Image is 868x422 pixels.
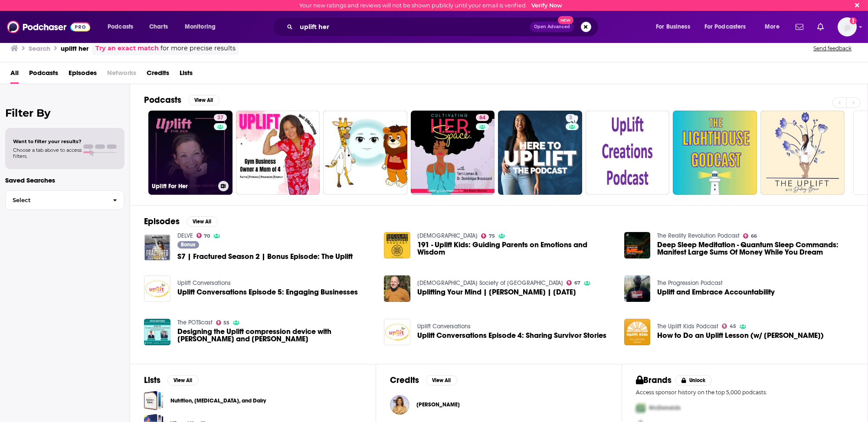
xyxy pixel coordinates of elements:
a: Designing the Uplift compression device with Kishen Mitra and Sameer Kunte [144,319,170,345]
button: open menu [102,20,144,34]
button: open menu [699,20,759,34]
span: for more precise results [160,43,236,53]
button: Show profile menu [838,17,857,36]
a: DELVE [177,232,193,239]
img: Hoda Kotb [390,395,409,415]
a: Credits [147,66,169,84]
a: Charts [144,20,173,34]
span: Open Advanced [534,25,570,29]
a: 75 [481,233,495,239]
img: 191 - Uplift Kids: Guiding Parents on Emotions and Wisdom [384,232,410,258]
span: How to Do an Uplift Lesson (w/ [PERSON_NAME]) [657,332,824,339]
a: Uplift Conversations [417,323,471,330]
a: How to Do an Uplift Lesson (w/ Elizabeth Seeley) [657,332,824,339]
a: 37Uplift For Her [148,111,233,195]
a: The POTScast [177,319,213,326]
span: Nutrition, Diabetes, and Dairy [144,391,164,410]
a: Buddhist Society of Western Australia [417,279,563,287]
span: Uplift Conversations Episode 4: Sharing Survivor Stories [417,332,606,339]
button: open menu [650,20,701,34]
span: 70 [204,234,210,238]
span: [PERSON_NAME] [416,401,460,408]
a: 64 [411,111,495,195]
button: View All [426,375,457,386]
span: 64 [479,114,485,122]
span: Logged in as BretAita [838,17,857,36]
button: open menu [179,20,227,34]
span: 66 [751,234,757,238]
span: All [10,66,19,84]
a: Uplift and Embrace Accountability [624,275,651,302]
a: CreditsView All [390,375,457,386]
span: 3 [569,114,572,122]
a: 55 [216,320,230,325]
a: How to Do an Uplift Lesson (w/ Elizabeth Seeley) [624,319,651,345]
a: Verify Now [531,2,562,9]
img: Deep Sleep Meditation - Quantum Sleep Commands: Manifest Large Sums Of Money While You Dream [624,232,651,258]
span: Monitoring [185,21,216,33]
a: Uplift Conversations [177,279,231,287]
h3: uplift her [61,44,88,52]
a: Deep Sleep Meditation - Quantum Sleep Commands: Manifest Large Sums Of Money While You Dream [657,241,854,256]
span: For Podcasters [704,21,746,33]
img: Uplift Conversations Episode 4: Sharing Survivor Stories [384,319,410,345]
button: View All [187,216,218,227]
a: Uplift Conversations Episode 5: Engaging Businesses [177,288,358,296]
a: The Reality Revolution Podcast [657,232,740,239]
button: View All [188,95,219,105]
a: Podcasts [29,66,58,84]
span: Networks [107,66,136,84]
a: Try an exact match [95,43,159,53]
span: Select [6,197,106,203]
a: ListsView All [144,375,199,386]
a: 3 [566,114,576,121]
span: New [558,16,573,24]
span: Choose a tab above to access filters. [13,147,82,159]
h2: Podcasts [144,95,181,105]
a: 66 [743,233,757,239]
h2: Credits [390,375,419,386]
span: Podcasts [108,21,133,33]
span: 75 [489,234,495,238]
img: Uplifting Your Mind | Ajahn Mudito | 2 Jul 2023 [384,275,410,302]
a: 3 [498,111,582,195]
a: 45 [722,324,736,329]
svg: Email not verified [850,17,857,24]
a: Designing the Uplift compression device with Kishen Mitra and Sameer Kunte [177,328,374,343]
a: Podchaser - Follow, Share and Rate Podcasts [7,19,90,35]
input: Search podcasts, credits, & more... [296,20,530,34]
h3: Search [29,44,50,52]
div: Your new ratings and reviews will not be shown publicly until your email is verified. [299,2,562,9]
a: 64 [476,114,489,121]
p: Saved Searches [5,176,124,184]
button: Send feedback [811,45,854,52]
span: 55 [223,321,229,325]
a: Uplift and Embrace Accountability [657,288,775,296]
span: Lists [180,66,193,84]
img: Uplift Conversations Episode 5: Engaging Businesses [144,275,170,302]
span: 45 [730,324,736,328]
a: PodcastsView All [144,95,219,105]
a: 37 [214,114,227,121]
h2: Brands [636,375,672,386]
a: EpisodesView All [144,216,218,227]
a: Episodes [69,66,97,84]
a: 191 - Uplift Kids: Guiding Parents on Emotions and Wisdom [417,241,614,256]
img: User Profile [838,17,857,36]
span: Charts [149,21,168,33]
span: Designing the Uplift compression device with [PERSON_NAME] and [PERSON_NAME] [177,328,374,343]
span: McDonalds [649,404,681,412]
p: Access sponsor history on the top 5,000 podcasts. [636,389,854,396]
img: S7 | Fractured Season 2 | Bonus Episode: The Uplift [144,234,170,261]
